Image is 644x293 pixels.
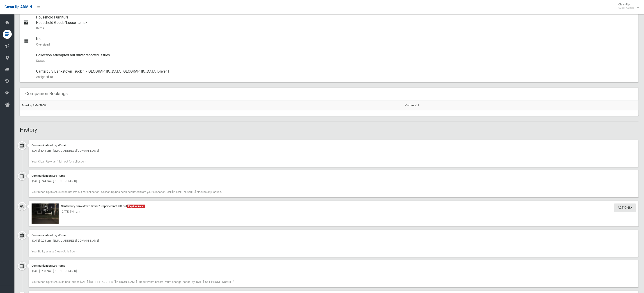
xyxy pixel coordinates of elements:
div: Communication Log - Sms [32,173,636,179]
div: [DATE] 5:44 am [32,209,636,214]
small: Assigned To [36,74,635,80]
div: Canterbury Bankstown Driver 1 reported not left out [32,204,636,209]
td: Mattress: 1 [403,100,639,110]
div: [DATE] 9:03 am - [EMAIL_ADDRESS][DOMAIN_NAME] [32,238,636,243]
span: Clean Up [616,3,638,9]
span: Your Clean-Up #479083 was not left out for collection. A Clean Up has been deducted from your all... [32,190,222,194]
span: Requires Action [127,205,145,208]
header: Companion Bookings [20,89,73,98]
span: Your Clean-Up #479083 is booked for [DATE]. [STREET_ADDRESS][PERSON_NAME] Put out 24hrs before. M... [32,280,234,284]
a: Booking #M-479084 [22,104,47,107]
div: Communication Log - Sms [32,263,636,268]
div: [DATE] 5:44 am - [EMAIL_ADDRESS][DOMAIN_NAME] [32,148,636,153]
img: 2025-08-2605.43.508432467981695135974.jpg [32,204,59,224]
small: Items [36,25,635,31]
div: Communication Log - Email [32,233,636,238]
small: Oversized [36,42,635,47]
span: Clean Up ADMIN [5,5,32,9]
div: [DATE] 5:44 am - [PHONE_NUMBER] [32,179,636,184]
span: Your Clean-Up wasn't left out for collection. [32,160,86,163]
small: Status [36,58,635,63]
div: Communication Log - Email [32,143,636,148]
div: No [36,34,635,50]
button: Actions [614,204,636,212]
small: Super Admin [618,6,634,9]
div: [DATE] 9:03 am - [PHONE_NUMBER] [32,268,636,274]
span: Your Bulky Waste Clean-Up is Soon [32,250,76,253]
h2: History [20,127,639,133]
div: Canterbury Bankstown Truck 1 - [GEOGRAPHIC_DATA] [GEOGRAPHIC_DATA] Driver 1 [36,66,635,82]
div: Collection attempted but driver reported issues [36,50,635,66]
div: Household Furniture Household Goods/Loose Items* [36,12,635,34]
